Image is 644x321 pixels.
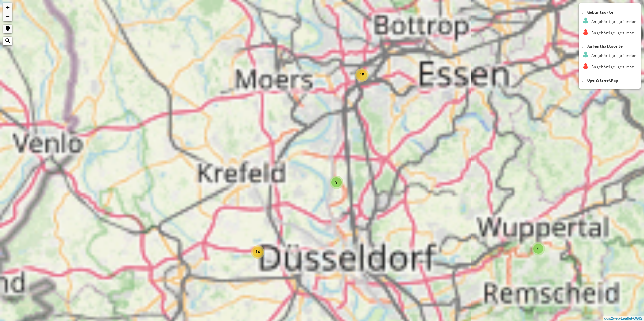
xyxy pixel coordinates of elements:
a: QGIS [633,316,642,320]
a: qgis2web [604,316,620,320]
img: Geburtsorte_2_Angeh%C3%B6rigegesucht1.png [582,28,590,36]
input: AufenthaltsorteAngehörige gefundenAngehörige gesucht [582,44,586,48]
span: Aufenthaltsorte [581,44,637,73]
td: Angehörige gesucht [591,28,637,38]
span: Geburtsorte [581,10,637,39]
a: Leaflet [621,316,632,320]
img: Geburtsorte_2_Angeh%C3%B6rigegefunden0.png [582,16,590,25]
span: 15 [360,73,364,77]
a: Zoom in [3,3,12,12]
a: Zoom out [3,12,12,21]
span: OpenStreetMap [587,78,618,83]
td: Angehörige gefunden [591,50,637,61]
input: OpenStreetMap [582,78,586,82]
td: Angehörige gefunden [591,16,637,27]
td: Angehörige gesucht [591,62,637,72]
img: Aufenthaltsorte_1_Angeh%C3%B6rigegesucht1.png [582,62,590,70]
span: 6 [537,246,540,251]
span: 14 [255,250,260,254]
span: 9 [335,180,338,185]
img: Aufenthaltsorte_1_Angeh%C3%B6rigegefunden0.png [582,50,590,59]
a: Show me where I am [3,25,12,33]
input: GeburtsorteAngehörige gefundenAngehörige gesucht [582,10,586,14]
